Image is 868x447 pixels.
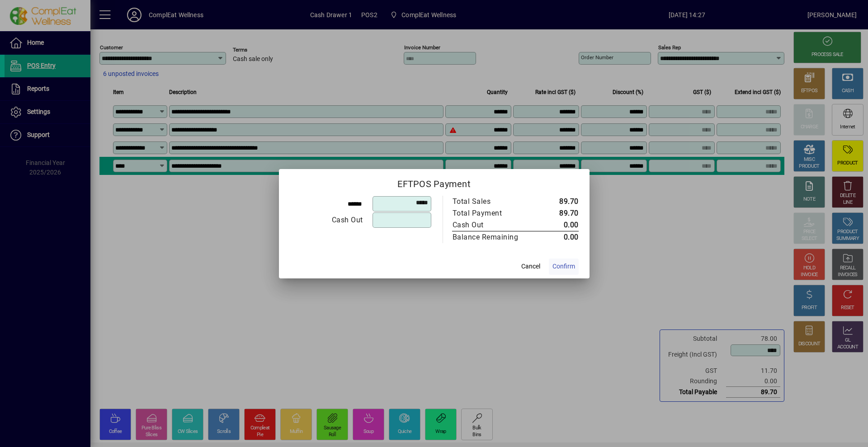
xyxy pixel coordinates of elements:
[538,207,579,219] td: 89.70
[290,215,363,226] div: Cash Out
[452,196,538,207] td: Total Sales
[452,207,538,219] td: Total Payment
[521,262,540,271] span: Cancel
[516,259,545,275] button: Cancel
[552,262,575,271] span: Confirm
[279,169,590,195] h2: EFTPOS Payment
[538,196,579,207] td: 89.70
[453,220,528,231] div: Cash Out
[549,259,579,275] button: Confirm
[538,231,579,243] td: 0.00
[453,232,528,243] div: Balance Remaining
[538,219,579,231] td: 0.00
